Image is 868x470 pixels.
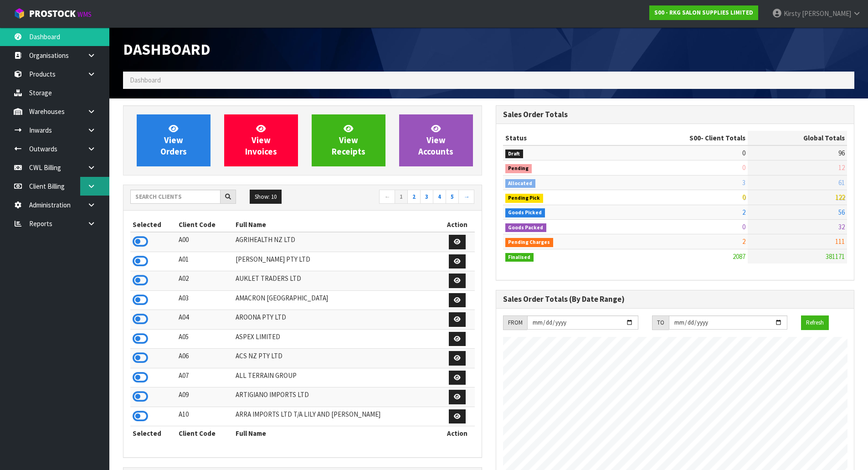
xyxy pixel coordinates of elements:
[160,123,187,157] span: View Orders
[176,271,234,291] td: A02
[505,179,536,188] span: Allocated
[649,5,758,20] a: S00 - RKG SALON SUPPLIES LIMITED
[652,315,669,330] div: TO
[838,149,845,157] span: 96
[379,190,395,204] a: ←
[742,193,745,201] span: 0
[233,368,440,387] td: ALL TERRAIN GROUP
[14,8,25,19] img: cube-alt.png
[130,217,176,232] th: Selected
[77,10,92,19] small: WMS
[332,123,365,157] span: View Receipts
[224,114,298,166] a: ViewInvoices
[503,315,527,330] div: FROM
[505,253,534,262] span: Finalised
[407,190,421,204] a: 2
[176,368,234,387] td: A07
[742,237,745,246] span: 2
[176,349,234,368] td: A06
[784,9,801,18] span: Kirsty
[503,131,617,145] th: Status
[418,123,453,157] span: View Accounts
[233,349,440,368] td: ACS NZ PTY LTD
[616,131,748,145] th: - Client Totals
[130,190,221,204] input: Search clients
[176,387,234,407] td: A09
[838,208,845,217] span: 56
[440,217,475,232] th: Action
[395,190,408,204] a: 1
[420,190,433,204] a: 3
[801,315,829,330] button: Refresh
[29,8,76,20] span: ProStock
[742,163,745,172] span: 0
[233,271,440,291] td: AUKLET TRADERS LTD
[505,194,544,203] span: Pending Pick
[742,208,745,217] span: 2
[233,426,440,441] th: Full Name
[176,217,234,232] th: Client Code
[176,290,234,310] td: A03
[233,232,440,252] td: AGRIHEALTH NZ LTD
[176,310,234,330] td: A04
[130,426,176,441] th: Selected
[123,40,211,59] span: Dashboard
[233,310,440,330] td: AROONA PTY LTD
[835,193,845,201] span: 122
[233,290,440,310] td: AMACRON [GEOGRAPHIC_DATA]
[835,237,845,246] span: 111
[245,123,277,157] span: View Invoices
[440,426,475,441] th: Action
[748,131,847,145] th: Global Totals
[505,164,532,173] span: Pending
[233,217,440,232] th: Full Name
[176,407,234,426] td: A10
[838,222,845,231] span: 32
[742,222,745,231] span: 0
[505,208,545,217] span: Goods Picked
[176,232,234,252] td: A00
[233,407,440,426] td: ARRA IMPORTS LTD T/A LILY AND [PERSON_NAME]
[312,114,385,166] a: ViewReceipts
[742,178,745,187] span: 3
[433,190,446,204] a: 4
[838,163,845,172] span: 12
[742,149,745,157] span: 0
[503,295,847,304] h3: Sales Order Totals (By Date Range)
[233,387,440,407] td: ARTIGIANO IMPORTS LTD
[802,9,851,18] span: [PERSON_NAME]
[399,114,473,166] a: ViewAccounts
[826,252,845,261] span: 381171
[176,252,234,271] td: A01
[176,426,234,441] th: Client Code
[176,329,234,349] td: A05
[838,178,845,187] span: 61
[503,110,847,119] h3: Sales Order Totals
[233,329,440,349] td: ASPEX LIMITED
[689,134,701,142] span: S00
[505,223,547,232] span: Goods Packed
[446,190,459,204] a: 5
[137,114,211,166] a: ViewOrders
[309,190,475,206] nav: Page navigation
[505,150,524,159] span: Draft
[233,252,440,271] td: [PERSON_NAME] PTY LTD
[458,190,474,204] a: →
[250,190,282,204] button: Show: 10
[733,252,745,261] span: 2087
[654,9,753,16] strong: S00 - RKG SALON SUPPLIES LIMITED
[130,76,161,84] span: Dashboard
[505,238,554,247] span: Pending Charges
